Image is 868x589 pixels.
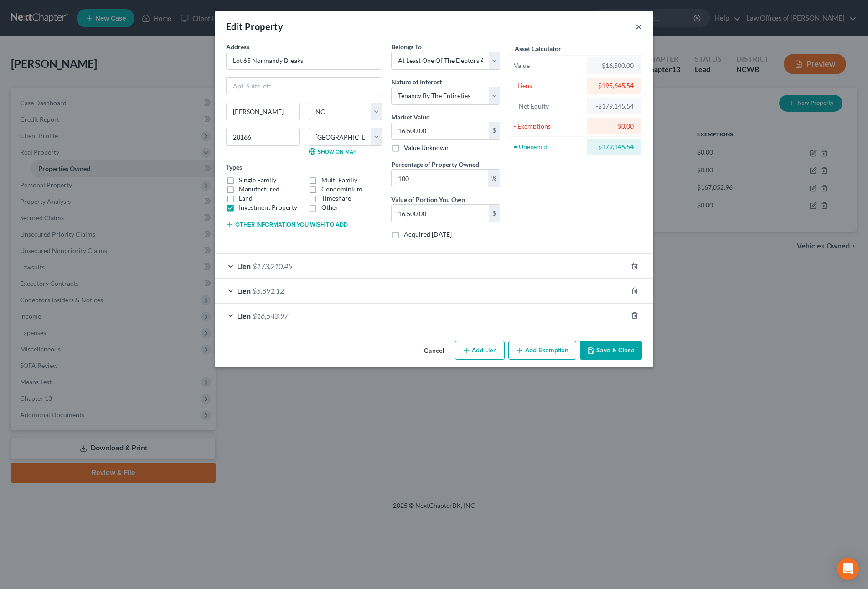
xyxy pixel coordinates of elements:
a: Show on Map [309,148,356,155]
input: 0.00 [392,170,488,187]
div: $16,500.00 [594,61,634,70]
label: Condominium [321,185,362,194]
div: - Liens [514,81,583,90]
label: Other [321,203,338,212]
input: Apt, Suite, etc... [227,77,382,95]
input: 0.00 [392,205,489,222]
label: Value of Portion You Own [391,195,465,204]
label: Land [239,194,253,203]
div: Value [514,61,583,70]
div: % [488,170,500,187]
label: Value Unknown [404,143,449,152]
span: Belongs To [391,43,422,51]
span: Lien [237,262,251,270]
input: Enter zip... [226,128,300,146]
div: -$179,145.54 [594,142,634,151]
button: Save & Close [580,341,642,360]
div: $195,645.54 [594,81,634,90]
div: = Net Equity [514,102,583,111]
label: Acquired [DATE] [404,230,452,239]
span: $16,543.97 [253,311,288,320]
label: Market Value [391,112,429,122]
input: Enter address... [227,52,382,69]
span: $5,891.12 [253,286,284,295]
label: Manufactured [239,185,279,194]
span: Address [226,43,249,51]
div: Edit Property [226,20,283,33]
button: Other information you wish to add [226,221,348,228]
button: × [635,21,642,32]
div: - Exemptions [514,122,583,131]
div: Open Intercom Messenger [837,558,859,580]
button: Add Lien [455,341,505,360]
div: $0.00 [594,122,634,131]
span: Lien [237,311,251,320]
label: Nature of Interest [391,77,442,87]
label: Percentage of Property Owned [391,160,479,169]
label: Types [226,162,242,172]
button: Add Exemption [508,341,576,360]
input: 0.00 [392,122,489,139]
label: Investment Property [239,203,297,212]
label: Multi Family [321,176,357,185]
label: Asset Calculator [515,44,561,53]
div: = Unexempt [514,142,583,151]
span: Lien [237,286,251,295]
div: -$179,145.54 [594,102,634,111]
span: $173,210.45 [253,262,292,270]
div: $ [489,122,500,139]
label: Single Family [239,176,276,185]
input: Enter city... [227,103,299,120]
label: Timeshare [321,194,351,203]
button: Cancel [417,342,451,360]
div: $ [489,205,500,222]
